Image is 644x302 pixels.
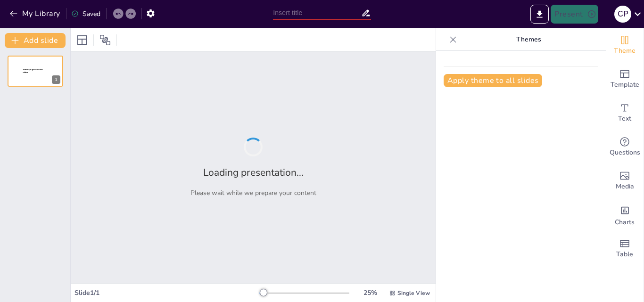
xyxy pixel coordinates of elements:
button: C P [614,5,631,24]
span: Position [99,34,111,46]
div: Add a table [606,232,644,266]
span: Single View [397,289,430,297]
span: Questions [610,147,640,158]
div: 25 % [359,288,381,297]
div: Saved [71,9,100,18]
span: Text [618,114,631,124]
div: Add images, graphics, shapes or video [606,164,644,198]
button: Apply theme to all slides [444,74,542,87]
span: Template [611,80,639,90]
div: Change the overall theme [606,28,644,62]
span: Sendsteps presentation editor [23,69,43,74]
button: My Library [7,6,64,21]
button: Export to PowerPoint [530,5,549,24]
span: Theme [614,46,636,56]
div: C P [614,6,631,23]
button: Add slide [5,33,66,48]
div: Slide 1 / 1 [74,288,259,297]
p: Themes [461,28,596,51]
button: Present [551,5,598,24]
div: Add charts and graphs [606,198,644,232]
p: Please wait while we prepare your content [190,188,316,197]
div: Layout [74,33,90,48]
h2: Loading presentation... [203,166,304,179]
span: Charts [615,217,635,228]
span: Table [616,249,633,260]
div: Add ready made slides [606,62,644,96]
div: 1 [52,75,60,84]
div: 1 [8,56,63,87]
span: Media [616,181,634,192]
input: Insert title [273,6,361,20]
div: Add text boxes [606,96,644,130]
div: Get real-time input from your audience [606,130,644,164]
